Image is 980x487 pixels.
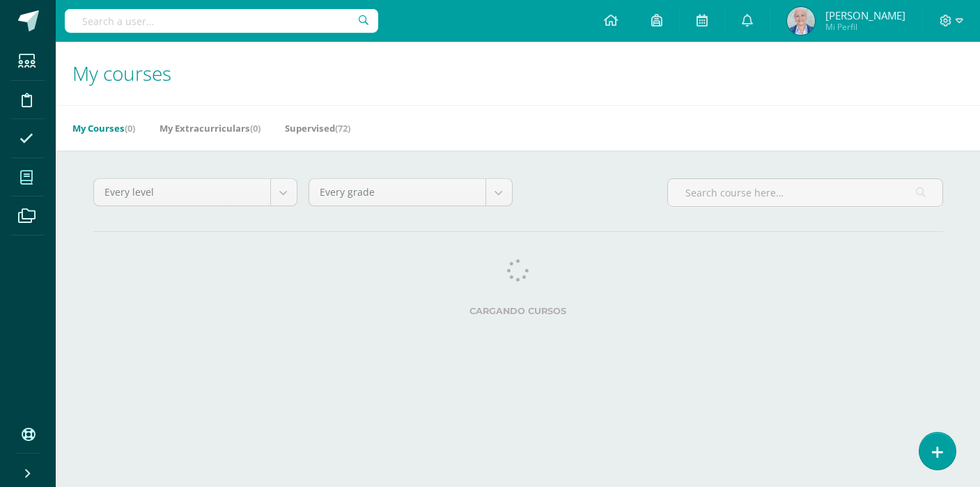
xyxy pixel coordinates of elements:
[668,179,942,206] input: Search course here…
[250,122,260,134] span: (0)
[94,179,297,206] a: Every level
[825,8,905,22] span: [PERSON_NAME]
[309,179,512,206] a: Every grade
[787,7,815,35] img: 7f9121963eb843c30c7fd736a29cc10b.png
[65,9,378,33] input: Search a user…
[160,117,260,139] a: My Extracurriculars(0)
[104,179,260,206] span: Every level
[72,60,171,86] span: My courses
[72,117,135,139] a: My Courses(0)
[335,122,350,134] span: (72)
[320,179,475,206] span: Every grade
[825,21,905,33] span: Mi Perfil
[93,306,943,316] label: Cargando cursos
[125,122,135,134] span: (0)
[285,117,350,139] a: Supervised(72)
